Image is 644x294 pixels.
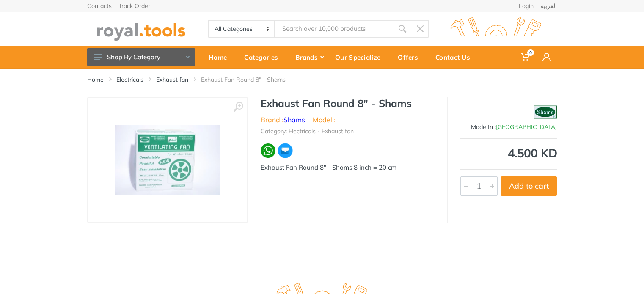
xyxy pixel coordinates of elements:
[118,3,150,9] a: Track Order
[116,75,143,84] a: Electricals
[283,115,305,124] a: Shams
[203,46,238,69] a: Home
[429,48,482,66] div: Contact Us
[261,143,275,158] img: wa.webp
[261,127,354,136] li: Category: Electricals - Exhaust fan
[329,46,392,69] a: Our Specialize
[429,46,482,69] a: Contact Us
[201,75,298,84] li: Exhaust Fan Round 8" - Shams
[527,49,534,56] span: 0
[80,17,202,41] img: royal.tools Logo
[313,115,336,125] li: Model :
[238,46,289,69] a: Categories
[515,46,537,69] a: 0
[289,48,329,66] div: Brands
[238,48,289,66] div: Categories
[156,75,188,84] a: Exhaust fan
[329,48,392,66] div: Our Specialize
[261,97,434,110] h1: Exhaust Fan Round 8" - Shams
[87,75,104,84] a: Home
[519,3,534,9] a: Login
[460,147,557,159] div: 4.500 KD
[501,176,557,196] button: Add to cart
[435,17,557,41] img: royal.tools Logo
[534,102,557,123] img: Shams
[392,48,429,66] div: Offers
[392,46,429,69] a: Offers
[115,125,220,195] img: Royal Tools - Exhaust Fan Round 8
[277,143,293,159] img: ma.webp
[460,123,557,132] div: Made In :
[275,20,394,38] input: Site search
[87,3,112,9] a: Contacts
[87,75,557,84] nav: breadcrumb
[540,3,557,9] a: العربية
[203,48,238,66] div: Home
[496,123,557,131] span: [GEOGRAPHIC_DATA]
[87,48,195,66] button: Shop By Category
[261,115,305,125] li: Brand :
[261,163,434,173] div: Exhaust Fan Round 8" - Shams 8 inch = 20 cm
[209,21,275,37] select: Category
